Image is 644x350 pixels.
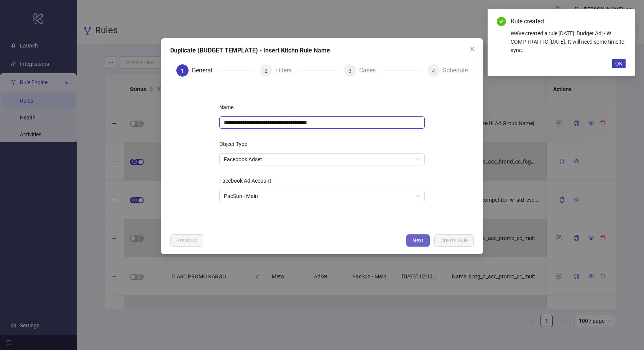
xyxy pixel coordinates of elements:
[432,68,435,74] span: 4
[348,68,352,74] span: 3
[275,64,298,77] div: Filters
[511,29,626,54] div: We've created a rule [DATE]: Budget Adj - W COMP TRAFFIC [DATE]. It will need some time to sync.
[170,46,474,55] div: Duplicate (BUDGET TEMPLATE) - Insert Kitchn Rule Name
[264,68,268,74] span: 2
[224,154,420,165] span: Facebook Adset
[615,61,623,67] span: OK
[406,234,430,247] button: Next
[181,68,184,74] span: 1
[617,17,626,25] a: Close
[443,64,468,77] div: Schedule
[170,234,203,247] button: Previous
[359,64,382,77] div: Cases
[469,46,475,52] span: close
[434,234,474,247] button: Create Rule
[219,138,252,150] label: Object Type
[219,116,425,129] input: Name
[224,190,420,202] span: PacSun - Main
[219,175,276,187] label: Facebook Ad Account
[612,59,626,68] button: OK
[192,64,219,77] div: General
[497,17,506,26] span: check-circle
[466,43,478,55] button: Close
[219,101,238,113] label: Name
[412,237,424,244] span: Next
[511,17,626,26] div: Rule created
